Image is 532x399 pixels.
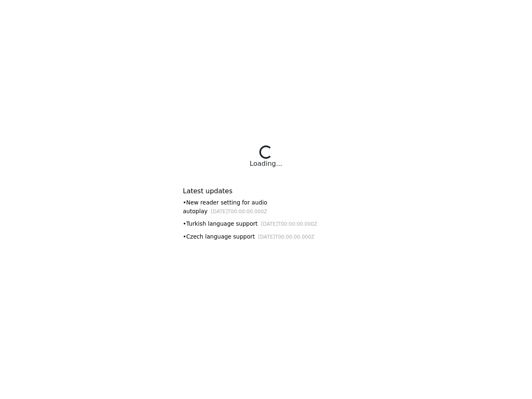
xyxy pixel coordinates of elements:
div: • New reader setting for audio autoplay [183,198,349,215]
small: [DATE]T00:00:00.000Z [258,234,315,240]
div: • Czech language support [183,232,349,241]
small: [DATE]T00:00:00.000Z [261,221,318,227]
div: • Turkish language support [183,219,349,228]
div: Loading... [250,159,282,169]
small: [DATE]T00:00:00.000Z [211,209,267,214]
h6: Latest updates [183,187,349,195]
